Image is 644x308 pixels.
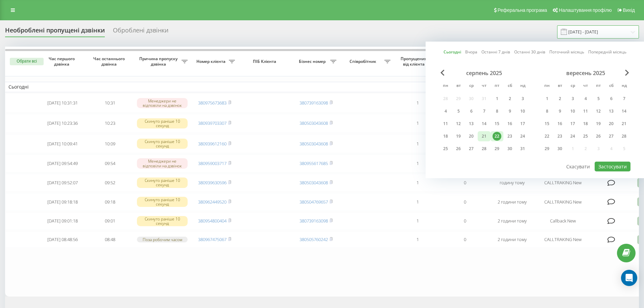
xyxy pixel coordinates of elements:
[488,193,536,211] td: 2 години тому
[439,131,452,141] div: пн 18 серп 2025 р.
[568,81,578,91] abbr: середа
[536,231,590,248] td: CALLTRAKING New
[493,107,501,116] div: 8
[440,81,451,91] abbr: понеділок
[553,106,566,116] div: вт 9 вер 2025 р.
[503,94,516,104] div: сб 2 серп 2025 р.
[39,231,86,248] td: [DATE] 08:48:56
[137,237,188,242] div: Поза робочим часом
[478,131,491,141] div: чт 21 серп 2025 р.
[452,131,465,141] div: вт 19 серп 2025 р.
[394,174,441,192] td: 1
[625,70,629,76] span: Next Month
[453,81,463,91] abbr: вівторок
[44,56,81,67] span: Час першого дзвінка
[454,107,463,116] div: 5
[198,180,226,186] a: 380939630596
[137,118,188,128] div: Скинуто раніше 10 секунд
[394,114,441,133] td: 1
[498,7,547,13] span: Реферальна програма
[478,144,491,154] div: чт 28 серп 2025 р.
[607,119,616,128] div: 20
[605,119,618,129] div: сб 20 вер 2025 р.
[605,94,618,104] div: сб 6 вер 2025 р.
[542,81,552,91] abbr: понеділок
[605,106,618,116] div: сб 13 вер 2025 р.
[618,94,630,104] div: нд 7 вер 2025 р.
[580,81,591,91] abbr: четвер
[620,119,628,128] div: 21
[300,236,328,242] a: 380505760242
[555,107,564,116] div: 9
[137,139,188,149] div: Скинуто раніше 10 секунд
[441,212,488,230] td: 0
[555,144,564,153] div: 30
[397,56,432,67] span: Пропущених від клієнта
[465,144,478,154] div: ср 27 серп 2025 р.
[454,119,463,128] div: 12
[86,212,134,230] td: 09:01
[137,158,188,168] div: Менеджери не відповіли на дзвінок
[516,131,529,141] div: нд 24 серп 2025 р.
[536,193,590,211] td: CALLTRAKING New
[137,56,182,67] span: Причина пропуску дзвінка
[467,119,476,128] div: 13
[581,94,590,103] div: 4
[394,94,441,113] td: 1
[480,107,488,116] div: 7
[194,59,229,64] span: Номер клієнта
[488,231,536,248] td: 2 години тому
[493,132,501,141] div: 22
[86,174,134,192] td: 09:52
[198,236,226,242] a: 380967475067
[492,81,502,91] abbr: п’ятниця
[549,49,584,55] a: Поточний місяць
[300,180,328,186] a: 380503043608
[39,134,86,153] td: [DATE] 10:09:41
[553,131,566,141] div: вт 23 вер 2025 р.
[607,132,616,141] div: 27
[300,199,328,205] a: 380504769657
[514,49,545,55] a: Останні 30 днів
[440,70,445,76] span: Previous Month
[198,199,226,205] a: 380962449520
[113,27,168,37] div: Оброблені дзвінки
[607,94,616,103] div: 6
[518,81,528,91] abbr: неділя
[137,177,188,188] div: Скинуто раніше 10 секунд
[441,193,488,211] td: 0
[394,155,441,172] td: 1
[518,107,527,116] div: 10
[479,81,489,91] abbr: четвер
[452,119,465,129] div: вт 12 серп 2025 р.
[137,216,188,226] div: Скинуто раніше 10 секунд
[454,144,463,153] div: 26
[198,100,226,106] a: 380975673683
[541,144,553,154] div: пн 29 вер 2025 р.
[441,231,488,248] td: 0
[488,212,536,230] td: 2 години тому
[543,132,551,141] div: 22
[39,155,86,172] td: [DATE] 09:54:49
[568,94,577,103] div: 3
[452,144,465,154] div: вт 26 серп 2025 р.
[566,106,579,116] div: ср 10 вер 2025 р.
[620,132,628,141] div: 28
[518,94,527,103] div: 3
[296,59,330,64] span: Бізнес номер
[563,162,594,171] button: Скасувати
[439,70,529,76] div: серпень 2025
[505,132,514,141] div: 23
[465,49,477,55] a: Вчора
[541,119,553,129] div: пн 15 вер 2025 р.
[618,119,630,129] div: нд 21 вер 2025 р.
[503,144,516,154] div: сб 30 серп 2025 р.
[579,106,592,116] div: чт 11 вер 2025 р.
[566,94,579,104] div: ср 3 вер 2025 р.
[568,132,577,141] div: 24
[620,107,628,116] div: 14
[592,119,605,129] div: пт 19 вер 2025 р.
[480,132,488,141] div: 21
[620,94,628,103] div: 7
[394,212,441,230] td: 1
